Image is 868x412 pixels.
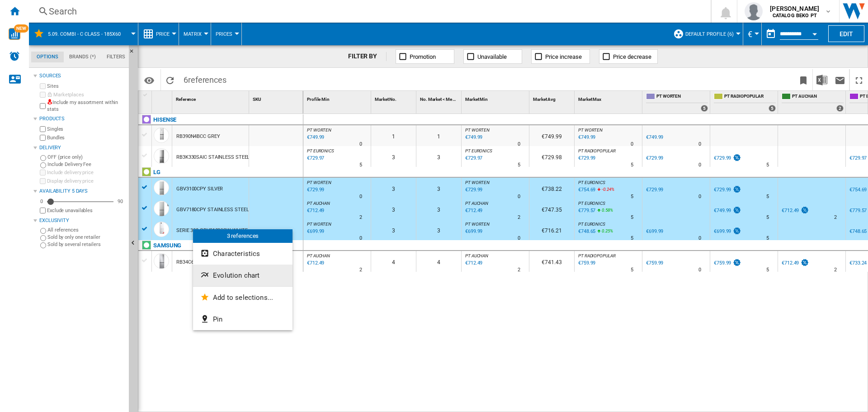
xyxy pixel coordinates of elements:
button: Pin... [193,308,292,330]
span: Pin [213,315,222,323]
div: 3 references [193,229,292,243]
span: Evolution chart [213,271,259,279]
button: Evolution chart [193,265,292,286]
span: Characteristics [213,250,260,258]
button: Characteristics [193,243,292,265]
span: Add to selections... [213,294,273,302]
button: Add to selections... [193,287,292,308]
